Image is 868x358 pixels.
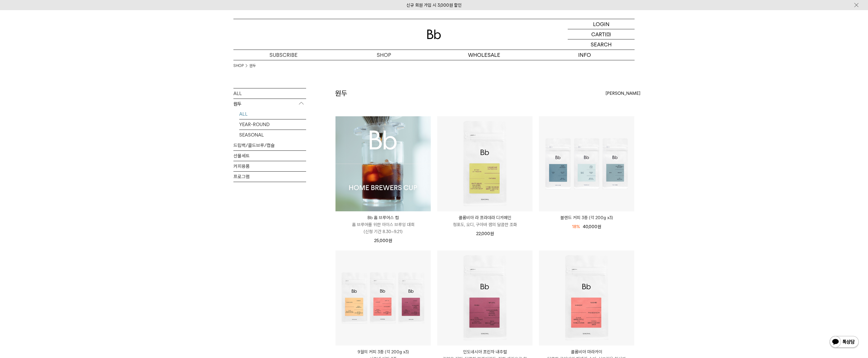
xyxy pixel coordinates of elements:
span: 원 [490,231,494,236]
p: 9월의 커피 3종 (각 200g x3) [335,348,431,355]
span: 원 [597,224,601,229]
img: 블렌드 커피 3종 (각 200g x3) [539,116,634,211]
a: LOGIN [568,19,635,29]
p: 청포도, 오디, 구아바 잼의 달콤한 조화 [437,221,533,228]
img: 콜롬비아 라 프라데라 디카페인 [437,116,533,211]
a: ALL [239,109,306,119]
img: 로고 [427,30,441,39]
a: 원두 [249,63,256,69]
p: 홈 브루어를 위한 아이스 브루잉 대회 (신청 기간 8.30~9.21) [335,221,431,235]
p: CART [591,29,605,39]
a: 콜롬비아 라 프라데라 디카페인 청포도, 오디, 구아바 잼의 달콤한 조화 [437,214,533,228]
a: 신규 회원 가입 시 3,000원 할인 [406,3,462,8]
span: 40,000 [583,224,601,229]
a: SEASONAL [239,130,306,140]
img: Bb 홈 브루어스 컵 [335,116,431,211]
span: [PERSON_NAME] [606,90,640,97]
span: 25,000 [374,238,392,243]
h2: 원두 [335,88,347,98]
img: 인도네시아 프린자 내추럴 [437,250,533,346]
a: Bb 홈 브루어스 컵 홈 브루어를 위한 아이스 브루잉 대회(신청 기간 8.30~9.21) [335,214,431,235]
p: 인도네시아 프린자 내추럴 [437,348,533,355]
p: INFO [534,50,635,60]
img: 9월의 커피 3종 (각 200g x3) [335,250,431,346]
p: 콜롬비아 라 프라데라 디카페인 [437,214,533,221]
a: 블렌드 커피 3종 (각 200g x3) [539,214,634,221]
a: CART (0) [568,29,635,39]
p: LOGIN [593,19,610,29]
a: SHOP [233,63,244,69]
a: 드립백/콜드브루/캡슐 [233,140,306,150]
a: YEAR-ROUND [239,119,306,130]
a: 선물세트 [233,151,306,161]
a: ALL [233,88,306,99]
p: Bb 홈 브루어스 컵 [335,214,431,221]
a: 프로그램 [233,172,306,182]
span: 원 [388,238,392,243]
p: 원두 [233,99,306,109]
div: 18% [572,223,580,230]
p: (0) [605,29,611,39]
p: WHOLESALE [434,50,534,60]
p: SEARCH [591,39,612,50]
a: 커피용품 [233,161,306,171]
p: 콜롬비아 마라카이 [539,348,634,355]
a: SUBSCRIBE [233,50,334,60]
img: 카카오톡 채널 1:1 채팅 버튼 [829,335,859,349]
span: 22,000 [476,231,494,236]
a: SHOP [334,50,434,60]
img: 콜롬비아 마라카이 [539,250,634,346]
